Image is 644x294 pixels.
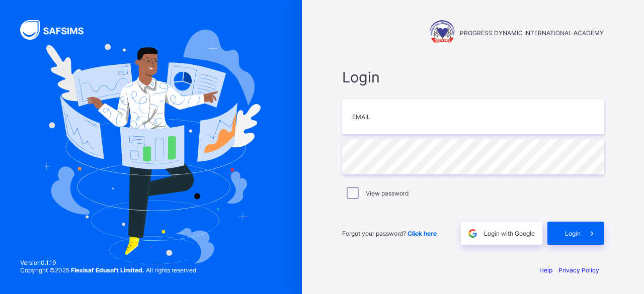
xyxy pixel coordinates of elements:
[408,230,437,237] a: Click here
[467,228,478,239] img: google.396cfc9801f0270233282035f929180a.svg
[558,266,599,274] a: Privacy Policy
[20,20,96,40] img: SAFSIMS Logo
[20,266,198,274] span: Copyright © 2025 All rights reserved.
[539,266,552,274] a: Help
[565,230,581,237] span: Login
[71,266,144,274] strong: Flexisaf Edusoft Limited.
[41,30,260,265] img: Hero Image
[484,230,535,237] span: Login with Google
[342,68,604,86] span: Login
[366,189,409,197] label: View password
[20,259,198,266] span: Version 0.1.19
[460,29,604,37] span: PROGRESS DYNAMIC INTERNATIONAL ACADEMY
[342,230,437,237] span: Forgot your password?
